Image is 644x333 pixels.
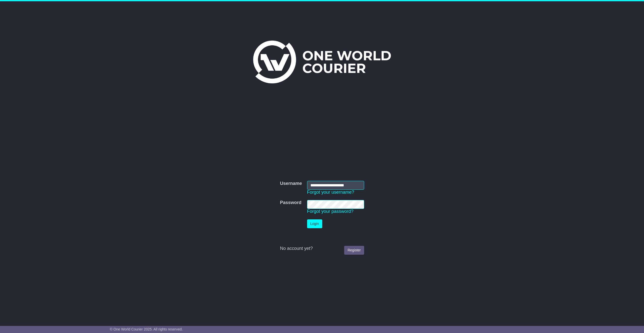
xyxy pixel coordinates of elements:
[280,200,301,206] label: Password
[344,246,364,255] a: Register
[307,190,354,195] a: Forgot your username?
[307,209,354,214] a: Forgot your password?
[253,41,391,83] img: One World
[110,327,183,331] span: © One World Courier 2025. All rights reserved.
[280,246,364,251] div: No account yet?
[307,219,322,228] button: Login
[280,181,302,186] label: Username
